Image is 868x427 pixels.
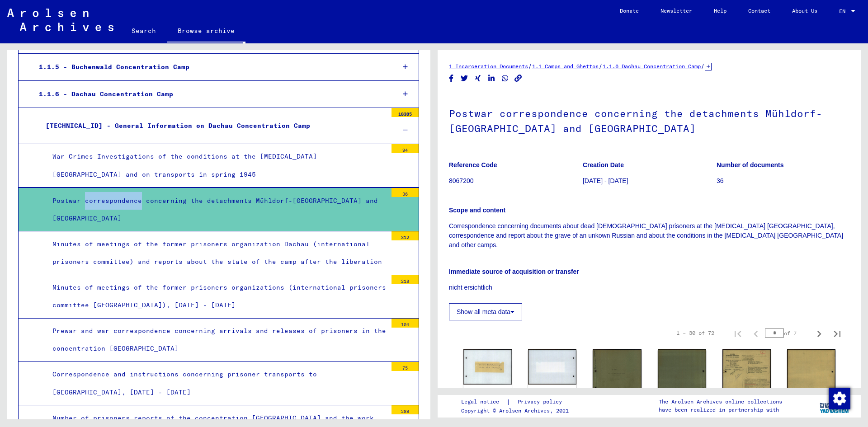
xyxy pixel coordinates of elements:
p: have been realized in partnership with [659,406,782,414]
p: 8067200 [449,176,582,186]
button: Next page [810,324,828,342]
b: Immediate source of acquisition or transfer [449,268,579,275]
span: / [528,62,532,70]
div: 1.1.5 - Buchenwald Concentration Camp [32,58,388,76]
div: War Crimes Investigations of the conditions at the [MEDICAL_DATA] [GEOGRAPHIC_DATA] and on transp... [46,148,387,183]
div: 1 – 30 of 72 [676,329,714,337]
button: Share on Facebook [447,73,456,84]
p: Copyright © Arolsen Archives, 2021 [461,407,573,415]
img: 002.jpg [658,349,706,411]
a: 1.1 Camps and Ghettos [532,63,599,70]
a: 1.1.6 Dachau Concentration Camp [603,63,701,70]
div: 218 [392,275,419,284]
p: 36 [717,176,850,186]
button: Show all meta data [449,303,522,320]
button: Last page [828,324,846,342]
button: Share on Twitter [460,73,469,84]
button: Copy link [514,73,523,84]
div: Correspondence and instructions concerning prisoner transports to [GEOGRAPHIC_DATA], [DATE] - [DATE] [46,366,387,401]
div: 312 [392,231,419,240]
p: nicht ersichtlich [449,283,850,292]
div: of 7 [765,329,810,338]
p: Correspondence concerning documents about dead [DEMOGRAPHIC_DATA] prisoners at the [MEDICAL_DATA]... [449,221,850,250]
img: 002.jpg [787,349,835,413]
p: The Arolsen Archives online collections [659,398,782,406]
p: [DATE] - [DATE] [583,176,716,186]
img: 001.jpg [463,349,512,385]
a: Search [121,20,167,42]
img: 001.jpg [593,349,641,411]
div: 18385 [392,108,419,117]
div: 104 [392,319,419,328]
button: First page [729,324,747,342]
b: Scope and content [449,206,505,214]
a: Privacy policy [510,397,573,407]
button: Share on WhatsApp [500,73,510,84]
div: 75 [392,362,419,371]
button: Previous page [747,324,765,342]
div: Prewar and war correspondence concerning arrivals and releases of prisoners in the concentration ... [46,322,387,357]
b: Creation Date [583,161,624,169]
div: Postwar correspondence concerning the detachments Mühldorf-[GEOGRAPHIC_DATA] and [GEOGRAPHIC_DATA] [46,192,387,227]
h1: Postwar correspondence concerning the detachments Mühldorf-[GEOGRAPHIC_DATA] and [GEOGRAPHIC_DATA] [449,93,850,147]
span: / [599,62,603,70]
b: Reference Code [449,161,497,169]
img: Arolsen_neg.svg [7,9,113,31]
a: 1 Incarceration Documents [449,63,528,70]
button: Share on LinkedIn [487,73,496,84]
div: 1.1.6 - Dachau Concentration Camp [32,85,388,103]
div: 94 [392,144,419,153]
img: Change consent [829,388,850,409]
span: / [701,62,705,70]
a: Legal notice [461,397,506,407]
a: Browse archive [167,20,245,43]
div: Minutes of meetings of the former prisoners organizations (international prisoners committee [GEO... [46,279,387,314]
div: | [461,397,573,407]
button: Share on Xing [473,73,483,84]
img: 002.jpg [528,349,576,385]
span: EN [839,8,849,14]
b: Number of documents [717,161,784,169]
div: Minutes of meetings of the former prisoners organization Dachau (international prisoners committe... [46,235,387,271]
div: [TECHNICAL_ID] - General Information on Dachau Concentration Camp [39,117,387,135]
img: 001.jpg [722,349,771,412]
div: 36 [392,188,419,197]
img: yv_logo.png [818,394,852,417]
div: 289 [392,405,419,414]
